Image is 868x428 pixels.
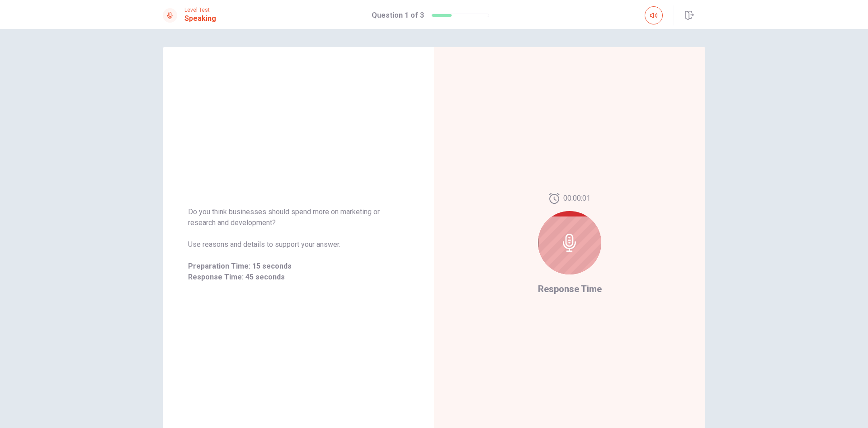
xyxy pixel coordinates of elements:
[188,261,409,272] span: Preparation Time: 15 seconds
[563,193,590,204] span: 00:00:01
[372,10,424,21] h1: Question 1 of 3
[184,13,216,24] h1: Speaking
[188,207,409,228] span: Do you think businesses should spend more on marketing or research and development?
[188,272,409,283] span: Response Time: 45 seconds
[184,7,216,13] span: Level Test
[538,284,602,294] span: Response Time
[188,239,409,250] span: Use reasons and details to support your answer.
